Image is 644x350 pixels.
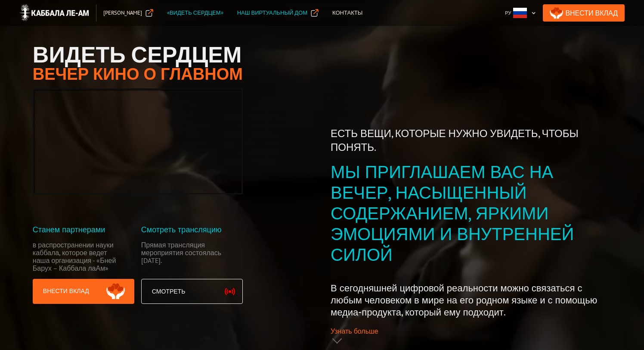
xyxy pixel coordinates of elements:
div: Контакты [332,9,362,17]
div: Смотреть трансляцию [141,225,243,234]
h1: Видеть сердцем [33,43,243,66]
div: Прямая трансляция мероприятия состоялась [DATE]. [141,241,230,272]
div: Ру [505,9,511,17]
a: Контакты [325,4,369,22]
div: Ру [502,4,539,22]
div: Наш Виртуальный дом [237,9,307,17]
iframe: YouTube video player [34,90,241,193]
div: Есть вещи, которые нужно увидеть, чтобы понять. [331,127,611,154]
div: в распространении науки каббала, которое ведет наша организация - «Бней Барух – Каббала лаАм» [33,241,122,272]
div: Мы приглашаем вас на вечер, насыщенный содержанием, яркими эмоциями и внутренней силой [331,161,611,265]
a: Внести Вклад [543,4,625,22]
a: Внести вклад [33,279,134,304]
a: «Видеть сердцем» [160,4,230,22]
a: Наш Виртуальный дом [230,4,325,22]
p: В сегодняшней цифровой реальности можно связаться с любым человеком в мире на его родном языке и ... [331,282,611,318]
div: Узнать больше [331,327,378,335]
h2: Вечер кино о главном [33,66,243,82]
a: Узнать больше [331,325,611,350]
div: «Видеть сердцем» [167,9,223,17]
div: Станем партнерами [33,225,134,234]
a: [PERSON_NAME] [96,4,160,22]
div: [PERSON_NAME] [103,9,142,17]
a: Смотреть [141,279,243,304]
